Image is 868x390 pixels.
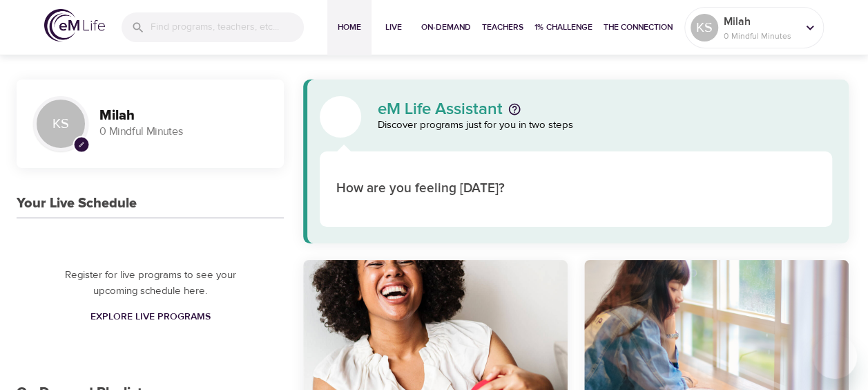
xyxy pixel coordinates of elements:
[33,96,88,151] div: KS
[813,335,857,379] iframe: Button to launch messaging window
[713,170,751,208] img: worst
[333,20,366,35] span: Home
[329,106,351,128] img: eM Life Assistant
[378,118,832,133] p: Discover programs just for you in two steps
[691,14,718,41] div: KS
[90,353,210,370] span: Explore Live Programs
[585,168,627,210] button: I'm feeling good
[151,12,304,42] input: Find programs, teachers, etc...
[336,179,526,199] p: How are you feeling [DATE]?
[377,20,410,35] span: Live
[587,170,625,208] img: good
[44,9,105,41] img: logo
[671,170,709,208] img: bad
[724,13,797,30] p: Milah
[545,170,583,208] img: great
[421,20,471,35] span: On-Demand
[669,168,711,210] button: I'm feeling bad
[543,168,585,210] button: I'm feeling great
[17,196,137,212] h3: Your Live Schedule
[99,108,267,124] h3: Milah
[724,30,797,42] p: 0 Mindful Minutes
[44,312,256,343] p: Register for live programs to see your upcoming schedule here.
[629,170,667,208] img: ok
[604,20,673,35] span: The Connection
[711,168,753,210] button: I'm feeling worst
[122,246,177,301] img: Your Live Schedule
[534,20,592,35] span: 1% Challenge
[627,168,669,210] button: I'm feeling ok
[84,349,215,374] a: Explore Live Programs
[378,101,503,118] p: eM Life Assistant
[482,20,523,35] span: Teachers
[99,124,267,140] p: 0 Mindful Minutes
